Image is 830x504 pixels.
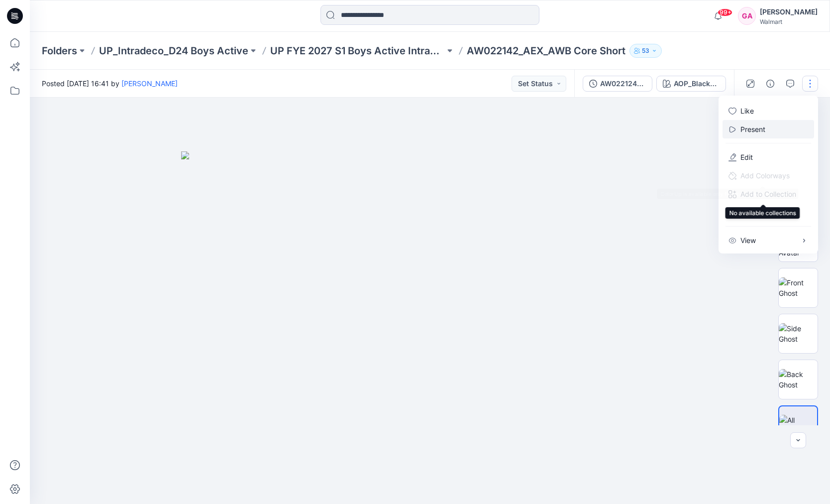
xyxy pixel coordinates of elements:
img: Back Ghost [779,369,818,390]
span: 99+ [718,8,732,16]
p: Duplicate to... [740,207,786,218]
a: UP_Intradeco_D24 Boys Active [99,44,248,58]
a: UP FYE 2027 S1 Boys Active Intradeco [270,44,445,58]
div: [PERSON_NAME] [760,6,818,18]
p: AW022142_AEX_AWB Core Short [467,44,625,58]
div: Walmart [760,18,818,25]
a: Edit [740,152,753,162]
a: Present [740,124,765,134]
p: Like [740,106,754,116]
a: [PERSON_NAME] [121,79,178,88]
button: 53 [629,44,662,58]
a: Folders [42,44,77,58]
img: Front Ghost [779,277,818,298]
img: Side Ghost [779,323,818,344]
button: AOP_Blackened Evergreen [656,76,726,92]
span: Posted [DATE] 16:41 by [42,78,178,89]
img: eyJhbGciOiJIUzI1NiIsImtpZCI6IjAiLCJzbHQiOiJzZXMiLCJ0eXAiOiJKV1QifQ.eyJkYXRhIjp7InR5cGUiOiJzdG9yYW... [181,151,679,504]
img: All colorways [779,415,817,436]
div: GA [738,7,756,25]
div: AOP_Blackened Evergreen [674,78,720,89]
p: View [740,235,756,246]
div: AW022124_AEX_AWB Core Short [600,78,646,89]
button: Details [762,76,778,92]
p: 53 [642,45,649,56]
button: AW022124_AEX_AWB Core Short [583,76,652,92]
